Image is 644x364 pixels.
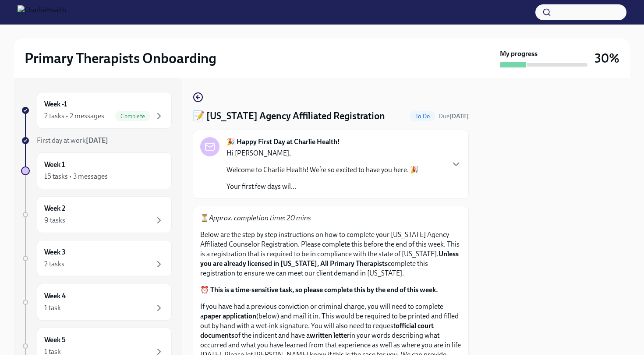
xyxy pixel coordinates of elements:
h6: Week 4 [44,291,66,301]
p: Hi [PERSON_NAME], [226,148,419,158]
strong: paper application [204,312,256,320]
img: CharlieHealth [18,5,66,19]
div: 1 task [44,303,61,313]
em: Approx. completion time: 20 mins [209,214,311,222]
strong: [DATE] [86,136,108,145]
div: 1 task [44,347,61,357]
a: Week 32 tasks [21,240,172,277]
h6: Week 1 [44,160,65,170]
div: 2 tasks [44,259,64,269]
h4: 📝 [US_STATE] Agency Affiliated Registration [193,110,385,123]
h6: Week 3 [44,247,66,257]
p: Welcome to Charlie Health! We’re so excited to have you here. 🎉 [226,165,419,175]
h6: Week 5 [44,335,66,345]
a: First day at work[DATE] [21,136,172,145]
span: August 18th, 2025 07:00 [439,112,469,120]
span: Complete [115,113,150,120]
h2: Primary Therapists Onboarding [25,49,216,67]
strong: ⏰ This is a time-sensitive task, so please complete this by the end of this week. [200,286,438,294]
strong: [DATE] [449,113,469,120]
strong: My progress [500,49,538,59]
p: ⏳ [200,213,461,223]
p: Your first few days wil... [226,182,419,191]
div: 15 tasks • 3 messages [44,172,108,181]
h6: Week 2 [44,204,65,213]
div: 2 tasks • 2 messages [44,111,104,121]
a: Week 115 tasks • 3 messages [21,152,172,189]
span: Due [439,113,469,120]
a: Week 29 tasks [21,196,172,233]
strong: written letter [310,331,350,339]
a: Week 41 task [21,284,172,321]
div: 9 tasks [44,216,65,225]
h3: 30% [594,50,619,66]
span: To Do [410,113,435,120]
p: Below are the step by step instructions on how to complete your [US_STATE] Agency Affiliated Coun... [200,230,461,278]
strong: 🎉 Happy First Day at Charlie Health! [226,137,340,147]
h6: Week -1 [44,99,67,109]
a: Week -12 tasks • 2 messagesComplete [21,92,172,129]
span: First day at work [37,136,108,145]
